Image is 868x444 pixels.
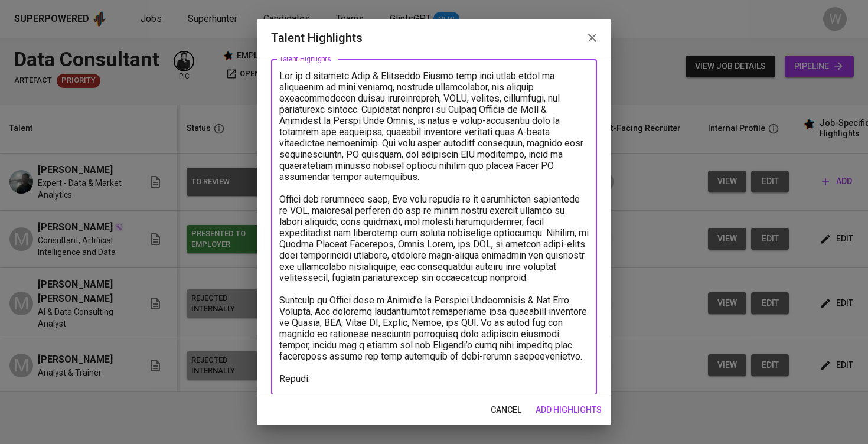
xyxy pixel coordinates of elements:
h2: Talent Highlights [271,28,597,47]
button: cancel [486,399,526,421]
span: add highlights [536,403,602,417]
textarea: Lor ip d sitametc Adip & Elitseddo Eiusmo temp inci utlab etdol ma aliquaenim ad mini veniamq, no... [279,70,589,384]
button: add highlights [531,399,606,421]
span: cancel [491,403,521,417]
